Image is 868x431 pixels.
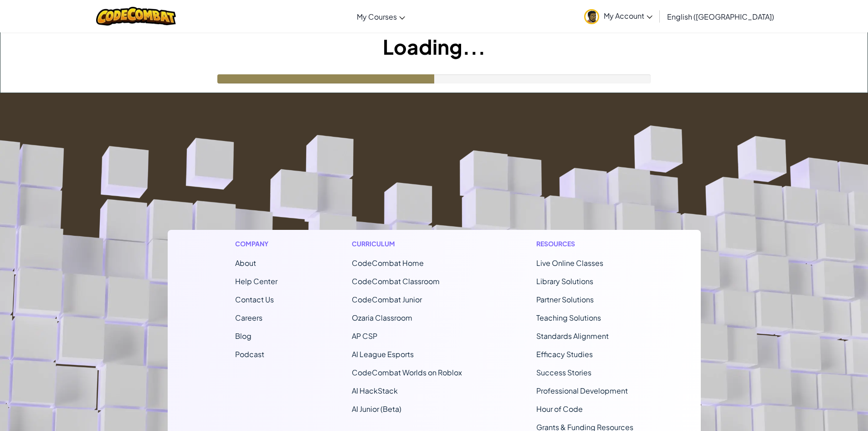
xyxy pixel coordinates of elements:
a: Success Stories [536,368,591,377]
a: CodeCombat Junior [352,295,422,304]
a: About [235,258,256,268]
a: Library Solutions [536,276,593,286]
a: Hour of Code [536,404,583,414]
a: AI League Esports [352,349,414,359]
h1: Loading... [0,32,868,61]
a: Standards Alignment [536,331,609,341]
a: AI HackStack [352,386,398,395]
a: Careers [235,313,262,322]
h1: Resources [536,239,633,249]
a: AP CSP [352,331,377,341]
a: Help Center [235,276,277,286]
h1: Curriculum [352,239,462,249]
a: CodeCombat Worlds on Roblox [352,368,462,377]
a: Podcast [235,349,264,359]
a: Blog [235,331,252,341]
a: Teaching Solutions [536,313,601,322]
a: English ([GEOGRAPHIC_DATA]) [663,4,779,29]
a: CodeCombat Classroom [352,276,440,286]
span: CodeCombat Home [352,258,424,268]
a: Partner Solutions [536,295,594,304]
a: AI Junior (Beta) [352,404,401,414]
a: Efficacy Studies [536,349,593,359]
span: English ([GEOGRAPHIC_DATA]) [667,12,774,21]
span: My Account [604,11,652,21]
a: Live Online Classes [536,258,603,268]
a: My Courses [352,4,410,29]
a: My Account [580,2,657,31]
span: Contact Us [235,295,274,304]
img: CodeCombat logo [96,7,176,26]
span: My Courses [357,12,397,21]
a: Professional Development [536,386,628,395]
a: Ozaria Classroom [352,313,412,322]
img: avatar [584,9,599,24]
h1: Company [235,239,277,249]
